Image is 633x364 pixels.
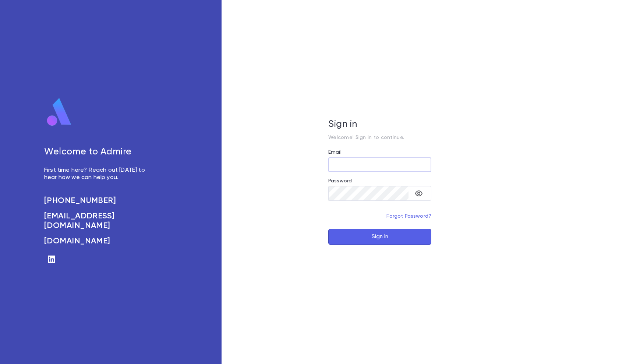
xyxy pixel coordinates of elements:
h5: Sign in [328,119,431,130]
img: logo [44,97,74,127]
a: Forgot Password? [386,214,431,219]
a: [PHONE_NUMBER] [44,196,153,206]
p: First time here? Reach out [DATE] to hear how we can help you. [44,167,153,181]
button: toggle password visibility [411,186,426,201]
a: [EMAIL_ADDRESS][DOMAIN_NAME] [44,211,153,231]
h5: Welcome to Admire [44,147,153,158]
p: Welcome! Sign in to continue. [328,135,431,140]
label: Password [328,178,352,184]
button: Sign In [328,229,431,245]
label: Email [328,149,342,155]
a: [DOMAIN_NAME] [44,236,153,246]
